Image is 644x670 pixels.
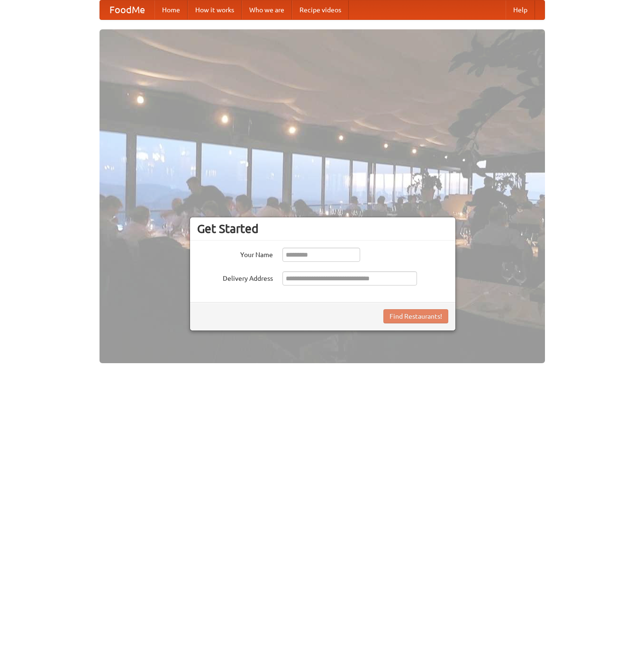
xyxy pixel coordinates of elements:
[292,0,349,19] a: Recipe videos
[242,0,292,19] a: Who we are
[383,309,448,323] button: Find Restaurants!
[100,0,154,19] a: FoodMe
[197,222,448,236] h3: Get Started
[197,271,273,283] label: Delivery Address
[506,0,535,19] a: Help
[188,0,242,19] a: How it works
[154,0,188,19] a: Home
[197,248,273,259] label: Your Name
